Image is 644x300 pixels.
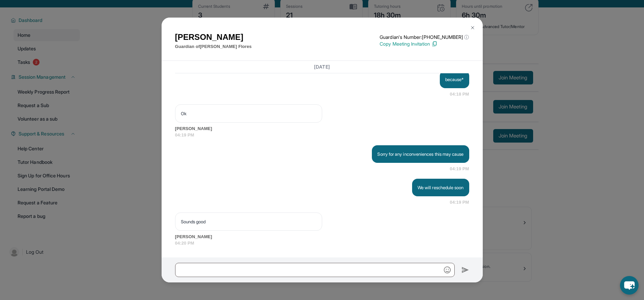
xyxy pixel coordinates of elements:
h1: [PERSON_NAME] [175,31,252,43]
span: ⓘ [464,34,469,41]
p: Sorry for any inconveniences this may cause [377,151,463,157]
span: 04:18 PM [450,91,469,98]
img: Close Icon [470,25,475,30]
span: 04:20 PM [175,240,469,247]
p: We will reschedule soon [418,184,464,191]
h3: [DATE] [175,64,469,70]
button: chat-button [620,276,639,295]
span: [PERSON_NAME] [175,233,469,240]
p: because* [445,76,464,83]
p: Ok [181,110,316,117]
span: 04:19 PM [175,132,469,139]
p: Sounds good [181,218,316,225]
span: 04:19 PM [450,166,469,172]
p: Guardian of [PERSON_NAME] Flores [175,43,252,50]
span: [PERSON_NAME] [175,125,469,132]
img: Emoji [444,267,451,273]
p: Guardian's Number: [PHONE_NUMBER] [380,34,469,41]
p: Copy Meeting Invitation [380,41,469,47]
img: Copy Icon [431,41,437,47]
img: Send icon [461,266,469,274]
span: 04:19 PM [450,199,469,206]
